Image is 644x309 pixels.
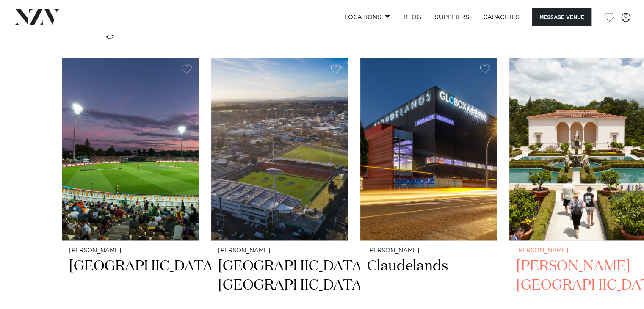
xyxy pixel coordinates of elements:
button: Message Venue [532,8,591,26]
img: nzv-logo.png [14,9,60,25]
a: Capacities [476,8,527,26]
small: [PERSON_NAME] [218,248,341,254]
small: [PERSON_NAME] [516,248,639,254]
a: Locations [337,8,397,26]
small: [PERSON_NAME] [69,248,192,254]
a: BLOG [397,8,428,26]
small: [PERSON_NAME] [367,248,490,254]
a: SUPPLIERS [428,8,476,26]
